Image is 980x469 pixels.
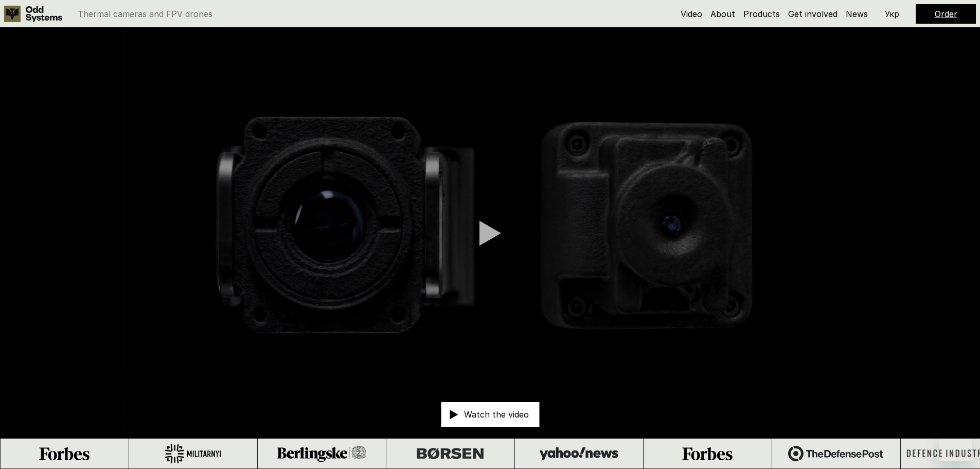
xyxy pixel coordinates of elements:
[885,10,899,18] p: Укр
[78,10,212,18] p: Thermal cameras and FPV drones
[846,9,868,19] a: News
[788,9,838,19] a: Get involved
[743,9,780,19] a: Products
[464,410,529,419] p: Watch the video
[681,9,702,19] a: Video
[935,9,957,19] a: Order
[710,9,735,19] a: About
[939,428,972,461] iframe: Button to launch messaging window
